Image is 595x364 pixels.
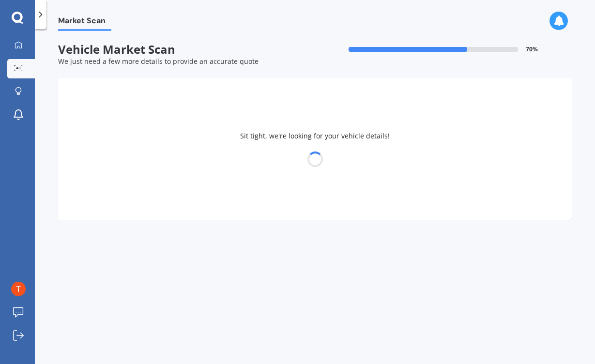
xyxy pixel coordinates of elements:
[58,57,259,66] span: We just need a few more details to provide an accurate quote
[58,43,315,57] span: Vehicle Market Scan
[58,78,572,220] div: Sit tight, we're looking for your vehicle details!
[58,16,111,29] span: Market Scan
[526,46,538,53] span: 70 %
[11,282,26,296] img: ACg8ocItMYUn7TFscb3wvijMluyxOqg3ERL9L2GSwfPTjqkDs-NKGw=s96-c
